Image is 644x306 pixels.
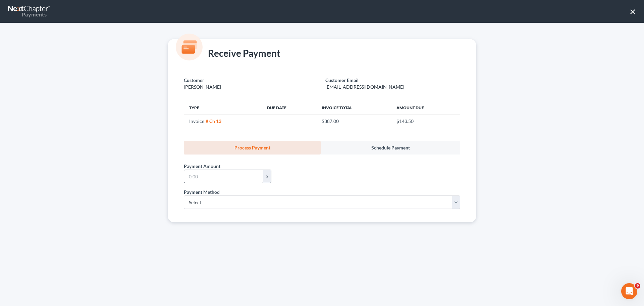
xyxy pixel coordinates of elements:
span: Invoice [189,118,204,124]
img: icon-card-7b25198184e2a804efa62d31be166a52b8f3802235d01b8ac243be8adfaa5ebc.svg [176,34,203,60]
input: 0.00 [184,170,263,183]
p: [EMAIL_ADDRESS][DOMAIN_NAME] [325,84,460,90]
a: Process Payment [184,141,321,155]
div: Receive Payment [184,47,280,60]
a: Schedule Payment [321,141,460,155]
span: Payment Amount [184,163,220,169]
th: Type [184,101,262,115]
div: $ [263,170,271,183]
th: Due Date [262,101,316,115]
label: Customer Email [325,77,359,84]
label: Customer [184,77,204,84]
th: Amount Due [391,101,460,115]
div: Payments [8,11,47,18]
a: Payments [8,3,51,19]
th: Invoice Total [316,101,391,115]
td: $387.00 [316,115,391,127]
button: × [630,6,636,17]
span: 9 [635,283,640,289]
span: Payment Method [184,189,220,195]
strong: # Ch 13 [206,118,221,124]
iframe: Intercom live chat [621,283,637,299]
p: [PERSON_NAME] [184,84,319,90]
td: $143.50 [391,115,460,127]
